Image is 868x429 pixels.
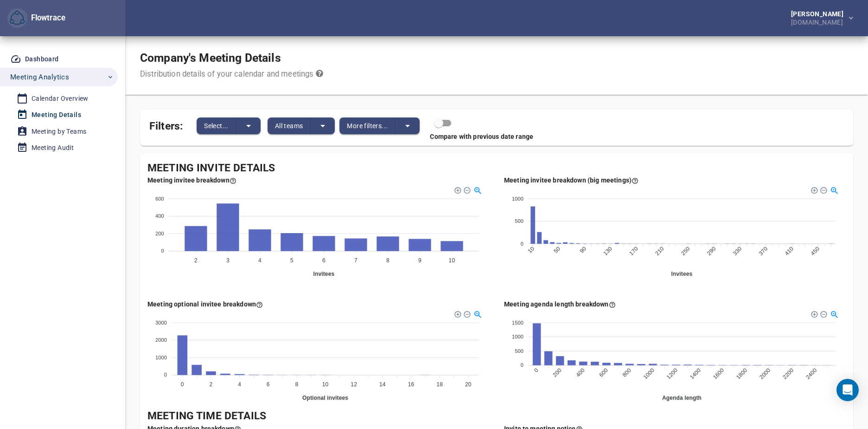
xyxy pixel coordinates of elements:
[322,381,329,388] tspan: 10
[408,381,415,388] tspan: 16
[436,381,443,388] tspan: 18
[735,367,748,380] tspan: 1800
[140,69,323,80] div: Distribution details of your calendar and meetings
[258,257,262,264] tspan: 4
[226,257,230,264] tspan: 3
[197,117,236,134] button: Select...
[521,363,523,368] tspan: 0
[598,367,609,378] tspan: 600
[810,246,821,257] tspan: 450
[194,257,198,264] tspan: 2
[521,241,523,247] tspan: 0
[155,337,167,343] tspan: 2000
[706,246,717,257] tspan: 290
[551,367,562,378] tspan: 200
[463,310,470,317] div: Zoom Out
[811,186,817,193] div: Zoom In
[689,367,702,380] tspan: 1400
[155,320,167,325] tspan: 3000
[290,257,294,264] tspan: 5
[791,17,847,26] div: [DOMAIN_NAME]
[578,246,587,255] tspan: 90
[665,367,679,380] tspan: 1200
[164,372,167,378] tspan: 0
[527,246,536,255] tspan: 10
[339,117,420,134] div: split button
[267,381,270,388] tspan: 6
[149,114,183,134] span: Filters:
[268,117,311,134] button: All teams
[197,117,261,134] div: split button
[339,117,396,134] button: More filters...
[662,395,702,401] text: Agenda length
[504,299,616,309] div: Here you see how many meetings have certain length of an agenda and up to 2.5k characters. The le...
[820,310,826,317] div: Zoom Out
[161,248,164,254] tspan: 0
[465,381,472,388] tspan: 20
[830,310,837,318] div: Selection Zoom
[515,348,523,354] tspan: 500
[147,299,263,309] div: Here you see how many meetings you have with per optional invitees (up to 20 optional invitees).
[32,126,86,137] div: Meeting by Teams
[155,231,164,236] tspan: 200
[25,53,59,65] div: Dashboard
[32,93,89,104] div: Calendar Overview
[302,395,348,401] text: Optional invitees
[155,355,167,360] tspan: 1000
[512,334,523,339] tspan: 1000
[504,175,638,185] div: Here you see how many meetings you organize per number of invitees (for meetings with 500 or less...
[10,11,25,26] img: Flowtrace
[155,196,164,201] tspan: 600
[830,186,837,194] div: Selection Zoom
[811,310,817,317] div: Zoom In
[147,175,236,185] div: Here you see how many meetings you organise per number invitees (for meetings with 10 or less inv...
[784,246,795,257] tspan: 410
[758,367,772,380] tspan: 2000
[27,13,65,24] div: Flowtrace
[628,246,639,257] tspan: 170
[140,132,846,141] div: Compare with previous date range
[621,367,632,378] tspan: 800
[515,218,523,224] tspan: 500
[512,320,523,325] tspan: 1500
[204,120,229,131] span: Select...
[351,381,357,388] tspan: 12
[836,379,859,401] div: Open Intercom Messenger
[210,381,213,388] tspan: 2
[32,142,74,154] div: Meeting Audit
[804,367,818,380] tspan: 2400
[275,120,303,131] span: All teams
[379,381,386,388] tspan: 14
[712,367,725,380] tspan: 1600
[238,381,241,388] tspan: 4
[463,186,470,193] div: Zoom Out
[140,51,323,65] h1: Company's Meeting Details
[574,367,586,378] tspan: 400
[147,161,846,176] div: Meeting Invite Details
[533,367,540,374] tspan: 0
[791,11,847,17] div: [PERSON_NAME]
[7,8,27,28] button: Flowtrace
[776,8,861,28] button: [PERSON_NAME][DOMAIN_NAME]
[512,196,523,201] tspan: 1000
[642,367,656,380] tspan: 1000
[671,271,693,277] text: Invitees
[781,367,795,380] tspan: 2200
[155,213,164,219] tspan: 400
[181,381,184,388] tspan: 0
[820,186,826,193] div: Zoom Out
[654,246,665,257] tspan: 210
[347,120,388,131] span: More filters...
[32,109,81,121] div: Meeting Details
[449,257,455,264] tspan: 10
[10,71,69,83] span: Meeting Analytics
[473,186,481,194] div: Selection Zoom
[758,246,769,257] tspan: 370
[7,8,65,28] div: Flowtrace
[732,246,743,257] tspan: 330
[268,117,335,134] div: split button
[418,257,421,264] tspan: 9
[680,246,691,257] tspan: 250
[313,271,334,277] text: Invitees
